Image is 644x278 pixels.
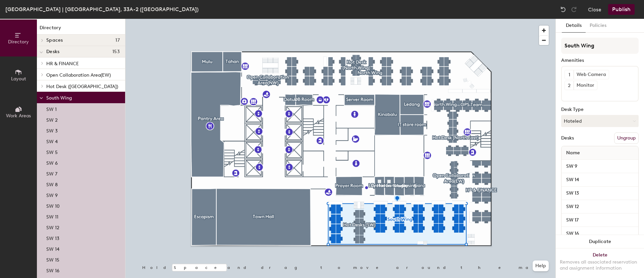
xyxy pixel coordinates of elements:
input: Unnamed desk [563,162,637,171]
button: Duplicate [556,235,644,248]
p: SW 13 [46,234,59,241]
span: South Wing [46,95,72,101]
button: Help [533,261,549,271]
p: SW 10 [46,201,60,209]
p: SW 3 [46,126,58,134]
input: Unnamed desk [563,175,637,185]
input: Unnamed desk [563,189,637,198]
span: Spaces [46,38,63,43]
input: Unnamed desk [563,215,637,225]
p: SW 14 [46,244,59,252]
img: Redo [571,6,577,13]
button: 1 [565,70,574,79]
div: Amenities [561,58,639,63]
button: Publish [608,4,635,15]
p: SW 11 [46,212,58,220]
p: SW 16 [46,266,59,274]
h1: Directory [37,24,125,35]
input: Unnamed desk [563,202,637,211]
span: Name [563,147,583,159]
div: [GEOGRAPHIC_DATA] | [GEOGRAPHIC_DATA], 33A-2 ([GEOGRAPHIC_DATA]) [5,5,199,13]
span: 2 [568,82,571,89]
button: Details [562,19,586,33]
img: Undo [560,6,567,13]
span: 153 [112,49,120,54]
span: Desks [46,49,59,54]
div: Desks [561,135,574,141]
p: SW 15 [46,255,59,263]
p: SW 8 [46,180,58,188]
button: DeleteRemoves all associated reservation and assignment information [556,248,644,278]
span: Layout [11,76,26,82]
p: SW 9 [46,191,58,198]
p: SW 6 [46,158,58,166]
p: SW 5 [46,148,58,155]
p: SW 1 [46,105,57,112]
div: Desk Type [561,107,639,112]
button: Close [588,4,601,15]
p: SW 2 [46,115,58,123]
span: HR & FINANCE [46,61,79,67]
input: Unnamed desk [563,229,637,238]
span: Work Areas [6,113,31,119]
div: Monitor [574,81,597,90]
span: 17 [115,38,120,43]
button: 2 [565,81,574,90]
span: Open Collaboration Area(EW) [46,72,111,78]
span: 1 [569,71,570,78]
span: Hot Desk ([GEOGRAPHIC_DATA]) [46,84,118,89]
button: Policies [586,19,610,33]
p: SW 12 [46,223,59,231]
div: Removes all associated reservation and assignment information [560,259,640,271]
button: Hoteled [561,115,639,127]
p: SW 4 [46,137,58,145]
div: Web Camera [574,70,609,79]
span: Directory [8,39,29,45]
button: Ungroup [614,132,639,144]
p: SW 7 [46,169,57,177]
